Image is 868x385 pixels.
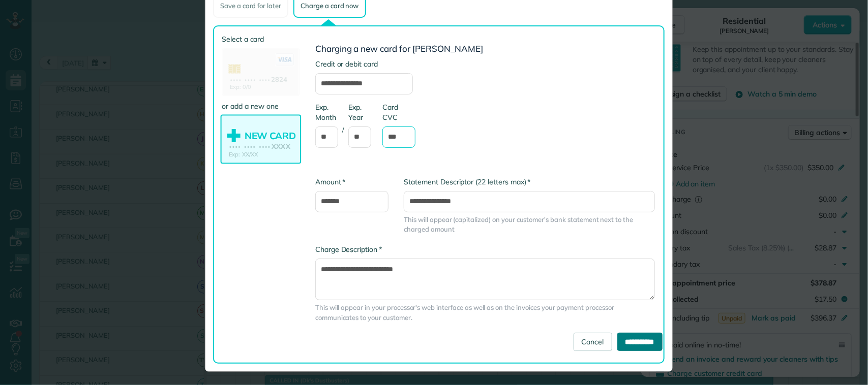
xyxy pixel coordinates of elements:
[315,303,655,322] span: This will appear in your processor's web interface as well as on the invoices your payment proces...
[315,102,339,122] label: Exp. Month
[574,333,612,351] a: Cancel
[348,102,372,122] label: Exp. Year
[222,34,300,44] label: Select a card
[222,101,300,111] label: or add a new one
[315,44,655,54] h3: Charging a new card for [PERSON_NAME]
[315,59,655,69] label: Credit or debit card
[404,177,530,187] label: Statement Descriptor (22 letters max)
[339,102,348,157] div: /
[315,244,382,254] label: Charge Description
[404,215,654,234] span: This will appear (capitalized) on your customer's bank statement next to the charged amount
[315,177,345,187] label: Amount
[382,102,423,122] label: Card CVC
